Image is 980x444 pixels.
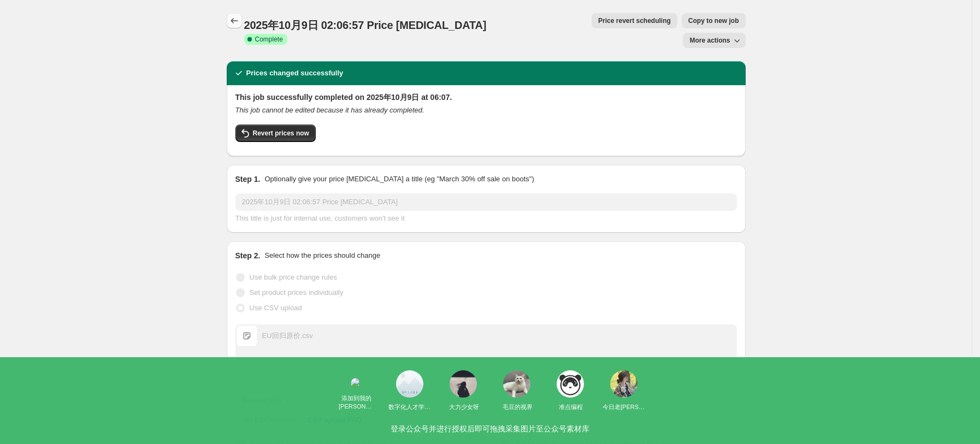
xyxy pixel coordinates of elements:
[235,193,737,211] input: 30% off holiday sale
[682,13,746,28] button: Copy to new job
[235,92,737,103] h2: This job successfully completed on 2025年10月9日 at 06:07.
[262,330,313,341] div: EU回归原价.csv
[235,125,316,142] button: Revert prices now
[592,13,677,28] button: Price revert scheduling
[235,214,405,222] span: This title is just for internal use, customers won't see it
[250,304,302,312] span: Use CSV upload
[250,288,344,297] span: Set product prices individually
[264,174,534,185] p: Optionally give your price [MEDICAL_DATA] a title (eg "March 30% off sale on boots")
[688,16,739,25] span: Copy to new job
[683,33,745,48] button: More actions
[264,250,380,261] p: Select how the prices should change
[250,273,337,281] span: Use bulk price change rules
[235,174,261,185] h2: Step 1.
[246,68,344,79] h2: Prices changed successfully
[253,129,309,138] span: Revert prices now
[235,250,261,261] h2: Step 2.
[598,16,671,25] span: Price revert scheduling
[227,13,242,28] button: Price change jobs
[244,19,487,31] span: 2025年10月9日 02:06:57 Price [MEDICAL_DATA]
[689,36,730,45] span: More actions
[235,106,424,114] i: This job cannot be edited because it has already completed.
[255,35,283,44] span: Complete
